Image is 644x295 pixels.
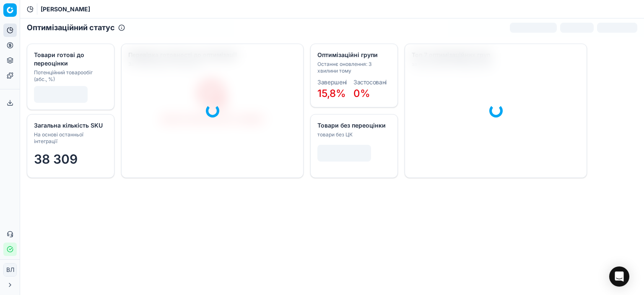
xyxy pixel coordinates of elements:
[34,51,84,67] font: Товари готові до переоцінки
[353,79,387,85] dt: Застосовані
[3,263,17,277] button: ВЛ
[27,23,115,32] font: Оптимізаційний статус
[41,5,90,13] span: [PERSON_NAME]
[317,51,378,58] font: Оптимізаційні групи
[6,266,14,273] font: ВЛ
[353,87,370,99] span: 0%
[41,5,90,13] font: [PERSON_NAME]
[34,69,93,82] font: Потенційний товарообіг (абс., %)
[34,131,83,144] font: На основі останньої інтеграції
[317,131,353,138] font: товари без ЦК
[609,266,629,287] div: Open Intercom Messenger
[317,79,347,85] dt: Завершені
[34,122,103,129] font: Загальна кількість SKU
[317,122,386,129] font: Товари без переоцінки
[317,87,346,99] span: 15,8%
[41,5,90,13] nav: хлібні крихти
[317,61,389,74] div: Останнє оновлення: 3 хвилини тому
[34,151,78,167] span: 38 309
